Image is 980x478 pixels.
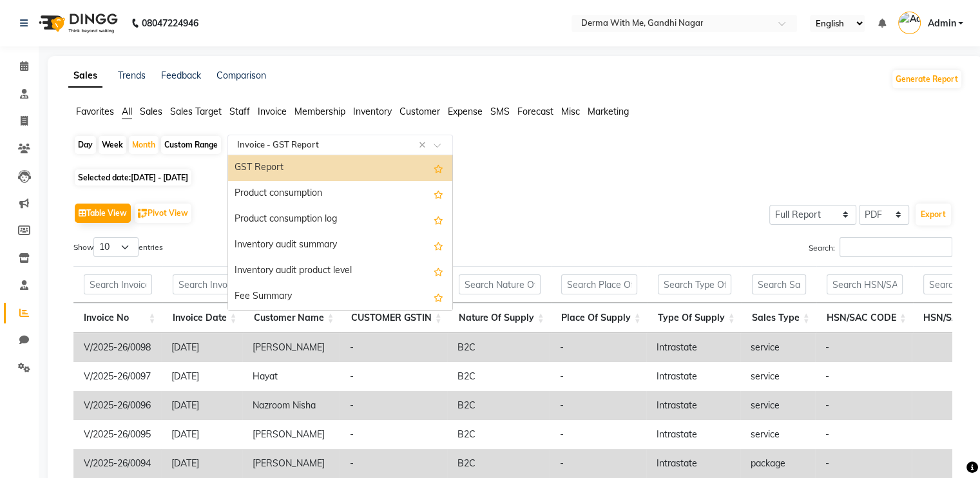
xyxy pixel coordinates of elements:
td: - [550,333,646,362]
button: Export [916,204,951,225]
div: Fee Summary [228,284,452,310]
td: V/2025-26/0095 [73,420,161,449]
td: [PERSON_NAME] [242,449,340,478]
div: Inventory audit summary [228,233,452,258]
span: Misc [561,106,580,117]
td: - [550,449,646,478]
td: package [740,449,815,478]
th: HSN/SAC CODE: activate to sort column ascending [816,303,913,333]
a: Feedback [161,70,201,81]
span: Favorites [76,106,114,117]
td: Hayat [242,362,340,391]
label: Show entries [73,237,163,257]
td: V/2025-26/0097 [73,362,161,391]
td: - [340,391,447,420]
div: Inventory audit product level [228,258,452,284]
td: V/2025-26/0098 [73,333,161,362]
td: B2C [447,420,550,449]
input: Search Place Of Supply [561,274,637,294]
td: - [550,420,646,449]
td: Intrastate [646,333,740,362]
b: 08047224946 [142,5,198,41]
span: Expense [448,106,483,117]
th: Invoice No: activate to sort column ascending [73,303,162,333]
td: - [340,362,447,391]
td: Intrastate [646,391,740,420]
div: GST Report [228,155,452,181]
th: Place Of Supply: activate to sort column ascending [551,303,648,333]
td: B2C [447,333,550,362]
div: Month [129,136,159,154]
input: Search Nature Of Supply [459,274,541,294]
td: Intrastate [646,362,740,391]
span: [DATE] - [DATE] [131,173,188,182]
th: Customer Name: activate to sort column ascending [244,303,341,333]
span: SMS [490,106,510,117]
td: service [740,333,815,362]
span: Forecast [517,106,553,117]
td: service [740,362,815,391]
th: Nature Of Supply: activate to sort column ascending [448,303,551,333]
a: Trends [118,70,146,81]
button: Table View [75,204,131,223]
span: Add this report to Favorites List [434,263,443,279]
span: Inventory [353,106,392,117]
span: All [122,106,132,117]
td: [DATE] [161,362,242,391]
td: [DATE] [161,420,242,449]
div: Product consumption [228,181,452,207]
select: Showentries [93,237,139,257]
div: Day [75,136,96,154]
span: Selected date: [75,169,191,186]
td: - [340,420,447,449]
td: service [740,420,815,449]
a: Sales [68,64,102,88]
td: Intrastate [646,449,740,478]
td: - [550,391,646,420]
th: CUSTOMER GSTIN: activate to sort column ascending [341,303,448,333]
td: [PERSON_NAME] [242,420,340,449]
td: B2C [447,362,550,391]
input: Search Type Of Supply [658,274,731,294]
span: Staff [229,106,250,117]
td: Nazroom Nisha [242,391,340,420]
span: Add this report to Favorites List [434,289,443,305]
span: Sales Target [170,106,222,117]
td: [DATE] [161,391,242,420]
td: [PERSON_NAME] [242,333,340,362]
div: Week [99,136,126,154]
span: Add this report to Favorites List [434,160,443,176]
span: Admin [927,17,956,30]
span: Add this report to Favorites List [434,212,443,227]
td: [DATE] [161,449,242,478]
td: - [815,391,912,420]
img: logo [33,5,121,41]
span: Add this report to Favorites List [434,238,443,253]
img: Admin [898,12,921,34]
label: Search: [809,237,952,257]
td: V/2025-26/0094 [73,449,161,478]
td: service [740,391,815,420]
th: Invoice Date: activate to sort column ascending [162,303,244,333]
span: Sales [140,106,162,117]
span: Invoice [258,106,287,117]
td: - [815,362,912,391]
input: Search Invoice No [84,274,152,294]
td: B2C [447,449,550,478]
span: Customer [399,106,440,117]
input: Search Sales Type [752,274,806,294]
img: pivot.png [138,209,148,218]
input: Search Invoice Date [173,274,233,294]
input: Search HSN/SAC CODE [827,274,903,294]
a: Comparison [216,70,266,81]
input: Search: [840,237,952,257]
td: V/2025-26/0096 [73,391,161,420]
div: Product consumption log [228,207,452,233]
td: Intrastate [646,420,740,449]
span: Membership [294,106,345,117]
ng-dropdown-panel: Options list [227,155,453,311]
td: - [340,449,447,478]
button: Generate Report [892,70,961,88]
span: Add this report to Favorites List [434,186,443,202]
td: - [815,449,912,478]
